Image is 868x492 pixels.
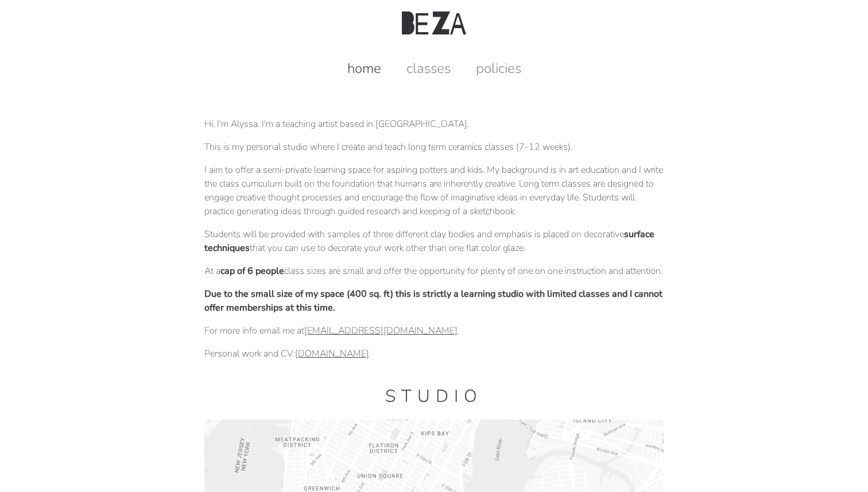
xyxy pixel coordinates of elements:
p: At a class sizes are small and offer the opportunity for plenty of one on one instruction and att... [204,264,664,278]
p: For more info email me at [204,324,664,338]
a: policies [464,59,533,78]
a: [EMAIL_ADDRESS][DOMAIN_NAME] [304,324,458,337]
p: Students will be provided with samples of three different clay bodies and emphasis is placed on d... [204,227,664,255]
a: home [336,59,393,78]
strong: cap of 6 people [220,265,284,277]
strong: surface techniques [204,228,654,254]
p: Hi, I'm Alyssa. I'm a teaching artist based in [GEOGRAPHIC_DATA]. [204,117,664,131]
p: This is my personal studio where I create and teach long term ceramics classes (7-12 weeks). [204,140,664,154]
strong: Due to the small size of my space (400 sq. ft) this is strictly a learning studio with limited cl... [204,288,662,314]
p: Personal work and CV: [204,347,664,361]
a: [DOMAIN_NAME] [295,347,369,360]
p: I aim to offer a semi-private learning space for aspiring potters and kids. My background is in a... [204,163,664,218]
h1: Studio [204,385,664,408]
a: classes [395,59,462,78]
img: Beza Studio Logo [402,11,466,34]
